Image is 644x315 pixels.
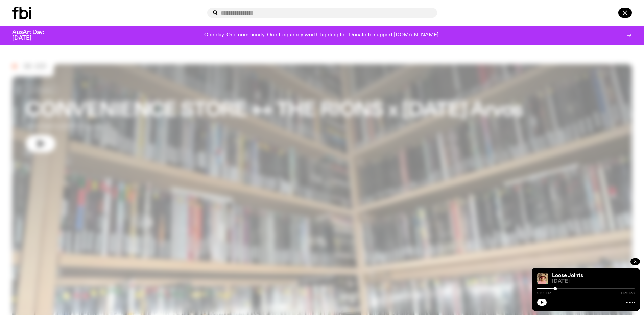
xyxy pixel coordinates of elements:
[12,30,55,41] h3: AusArt Day: [DATE]
[552,279,635,284] span: [DATE]
[204,32,440,38] p: One day. One community. One frequency worth fighting for. Donate to support [DOMAIN_NAME].
[620,291,635,295] span: 1:59:58
[537,291,551,295] span: 0:22:15
[537,273,548,284] img: Tyson stands in front of a paperbark tree wearing orange sunglasses, a suede bucket hat and a pin...
[552,273,583,278] a: Loose Joints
